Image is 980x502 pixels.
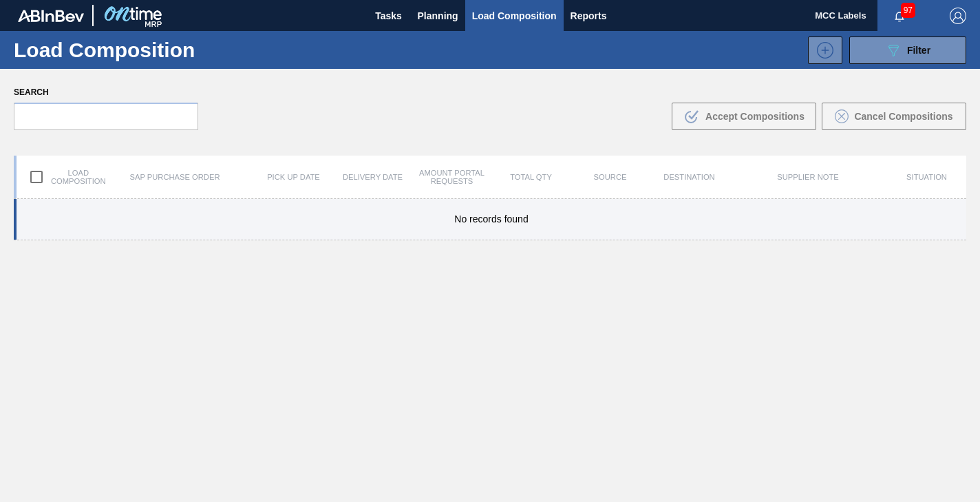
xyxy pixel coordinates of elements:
[412,169,491,185] div: Amount Portal Requests
[887,173,966,181] div: Situation
[854,111,952,122] span: Cancel Compositions
[418,8,458,24] span: Planning
[18,10,84,22] img: TNhmsLtSVTkK8tSr43FrP2fwEKptu5GPRR3wAAAABJRU5ErkJggg==
[822,103,966,130] button: Cancel Compositions
[491,173,571,181] div: Total Qty
[849,36,966,64] button: Filter
[877,6,922,25] button: Notifications
[454,213,528,224] span: No records found
[374,8,404,24] span: Tasks
[571,8,607,24] span: Reports
[14,83,198,103] label: Search
[14,42,228,58] h1: Load Composition
[907,45,930,56] span: Filter
[472,8,557,24] span: Load Composition
[650,173,729,181] div: Destination
[950,8,966,24] img: Logout
[571,173,650,181] div: Source
[672,103,816,130] button: Accept Compositions
[96,173,254,181] div: SAP Purchase Order
[729,173,887,181] div: Supplier Note
[901,3,915,18] span: 97
[333,173,412,181] div: Delivery Date
[801,36,842,64] div: New Load Composition
[254,173,333,181] div: Pick up Date
[17,163,96,191] div: Load composition
[705,111,805,122] span: Accept Compositions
